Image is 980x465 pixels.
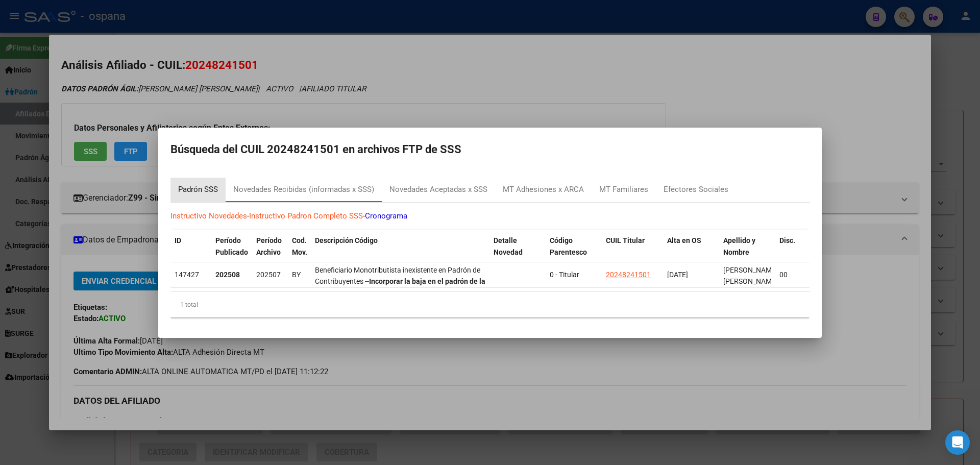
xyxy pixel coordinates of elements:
div: Padrón SSS [178,184,218,195]
strong: Incorporar la baja en el padrón de la obra social. No informar a la SSSALUD [315,277,485,297]
datatable-header-cell: ID [170,230,211,275]
span: Disc. [779,236,795,244]
datatable-header-cell: Período Archivo [252,230,288,275]
datatable-header-cell: Período Publicado [211,230,252,275]
span: Beneficiario Monotributista inexistente en Padrón de Contribuyentes -- -- Período de último pago. [315,266,485,309]
span: Código Parentesco [550,236,587,256]
span: Cod. Mov. [292,236,307,256]
span: ID [175,236,181,244]
a: Instructivo Padron Completo SSS [249,211,363,221]
span: Período Publicado [215,236,248,256]
datatable-header-cell: CUIL Titular [602,230,663,275]
span: Detalle Novedad [494,236,523,256]
span: 202507 [256,271,281,279]
datatable-header-cell: Apellido y Nombre [719,230,775,275]
a: Cronograma [365,211,407,221]
p: - - [170,210,810,222]
datatable-header-cell: Código Parentesco [546,230,602,275]
div: MT Adhesiones x ARCA [503,184,584,195]
span: Alta en OS [667,236,701,244]
datatable-header-cell: Descripción Código [311,230,489,275]
span: BY [292,271,301,279]
span: 147427 [175,271,199,279]
datatable-header-cell: Alta en OS [663,230,719,275]
a: Instructivo Novedades [170,211,247,221]
span: CUIL Titular [606,236,645,244]
div: 1 total [170,292,810,317]
span: [DATE] [667,271,688,279]
span: Período Archivo [256,236,282,256]
div: Novedades Recibidas (informadas x SSS) [233,184,374,195]
strong: 202508 [215,271,240,279]
h2: Búsqueda del CUIL 20248241501 en archivos FTP de SSS [170,140,810,159]
div: Efectores Sociales [664,184,728,195]
span: 0 - Titular [550,271,579,279]
span: Apellido y Nombre [723,236,755,256]
datatable-header-cell: Disc. [775,230,806,275]
div: Open Intercom Messenger [945,430,970,455]
span: Descripción Código [315,236,378,244]
span: 20248241501 [606,271,651,279]
datatable-header-cell: Cod. Mov. [288,230,311,275]
div: Novedades Aceptadas x SSS [389,184,487,195]
datatable-header-cell: Detalle Novedad [489,230,546,275]
div: 00 [779,269,802,281]
span: [PERSON_NAME] [PERSON_NAME] [723,266,778,286]
datatable-header-cell: Cierre presentación [806,230,862,275]
div: MT Familiares [599,184,648,195]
